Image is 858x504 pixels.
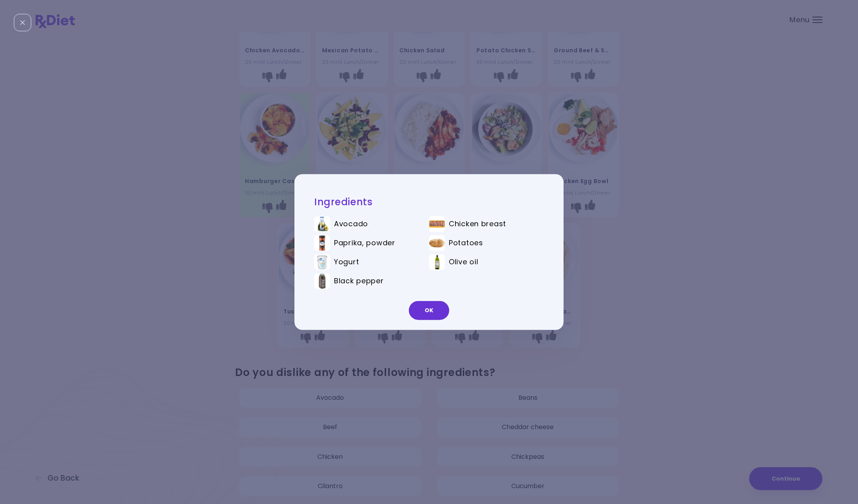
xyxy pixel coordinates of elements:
span: Avocado [334,220,368,229]
span: Yogurt [334,258,359,267]
span: Paprika, powder [334,239,395,248]
span: Chicken breast [449,220,506,229]
h2: Ingredients [314,196,544,208]
span: Black pepper [334,277,384,286]
div: Close [14,14,31,31]
span: Potatoes [449,239,483,248]
span: Olive oil [449,258,478,267]
button: OK [409,301,449,320]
